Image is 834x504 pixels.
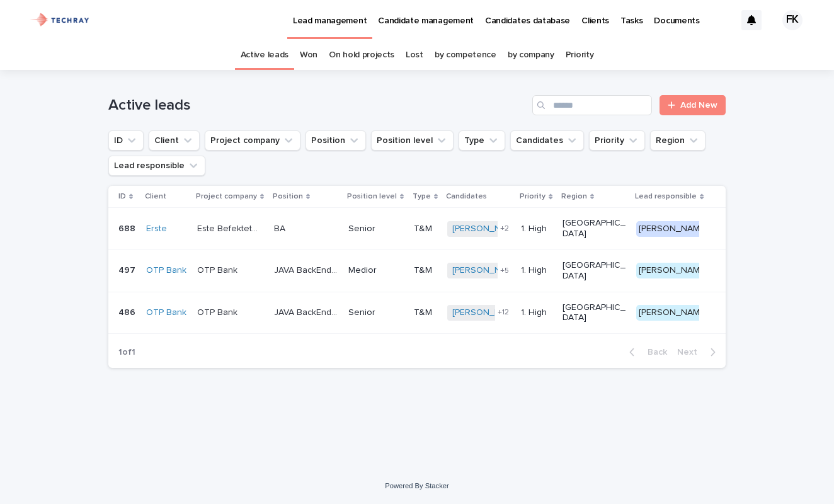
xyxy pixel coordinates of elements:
p: JAVA BackEnd fejlesztő medior [274,263,340,276]
a: On hold projects [329,40,394,70]
a: Erste [146,224,167,234]
a: Lost [406,40,423,70]
p: Este Befektetési Zrt. [197,221,263,234]
button: Position [306,130,366,151]
a: Add New [660,95,726,115]
p: Lead responsible [635,190,697,203]
span: Back [640,348,667,357]
p: Type [413,190,431,203]
button: ID [108,130,144,151]
span: + 5 [500,267,509,275]
p: T&M [414,307,437,318]
button: Project company [205,130,300,151]
p: JAVA BackEnd senior [274,305,340,318]
button: Type [459,130,505,151]
span: Add New [680,101,717,110]
div: [PERSON_NAME] [636,305,710,321]
a: Active leads [241,40,288,70]
button: Candidates [510,130,584,151]
p: Candidates [446,190,487,203]
span: Next [677,348,705,357]
tr: 497497 OTP Bank OTP BankOTP Bank JAVA BackEnd fejlesztő mediorJAVA BackEnd fejlesztő medior Medio... [108,249,726,292]
p: BA [274,221,288,234]
p: ID [118,190,126,203]
button: Client [149,130,200,151]
a: OTP Bank [146,265,186,276]
a: by competence [435,40,496,70]
a: OTP Bank [146,307,186,318]
p: Medior [348,265,404,276]
p: 688 [118,221,138,234]
p: Position level [347,190,397,203]
p: Senior [348,307,404,318]
a: [PERSON_NAME] [452,307,521,318]
button: Region [650,130,705,151]
p: [GEOGRAPHIC_DATA] [563,218,625,239]
button: Next [672,346,726,358]
p: 1 of 1 [108,337,146,368]
a: Won [300,40,317,70]
p: Client [145,190,166,203]
p: Priority [520,190,546,203]
p: Project company [196,190,257,203]
span: + 2 [500,225,509,232]
p: 486 [118,305,138,318]
tr: 486486 OTP Bank OTP BankOTP Bank JAVA BackEnd seniorJAVA BackEnd senior SeniorT&M[PERSON_NAME] +1... [108,292,726,334]
button: Back [619,346,672,358]
a: Priority [566,40,594,70]
a: Powered By Stacker [385,482,448,490]
a: [PERSON_NAME] [452,224,521,234]
button: Lead responsible [108,156,205,176]
p: T&M [414,224,437,234]
div: [PERSON_NAME] [636,263,710,278]
p: 1. High [521,224,552,234]
p: Region [561,190,587,203]
p: 1. High [521,307,552,318]
div: [PERSON_NAME] [636,221,710,237]
h1: Active leads [108,96,527,115]
img: xG6Muz3VQV2JDbePcW7p [25,8,95,33]
a: [PERSON_NAME] (2) [452,265,534,276]
p: T&M [414,265,437,276]
button: Priority [589,130,645,151]
button: Position level [371,130,454,151]
div: FK [782,10,803,30]
p: 497 [118,263,138,276]
p: [GEOGRAPHIC_DATA] [563,260,625,282]
span: + 12 [498,309,509,316]
tr: 688688 Erste Este Befektetési Zrt.Este Befektetési Zrt. BABA SeniorT&M[PERSON_NAME] +21. High[GEO... [108,208,726,250]
a: by company [508,40,554,70]
p: 1. High [521,265,552,276]
p: Position [273,190,303,203]
p: OTP Bank [197,263,240,276]
p: Senior [348,224,404,234]
p: OTP Bank [197,305,240,318]
p: [GEOGRAPHIC_DATA] [563,302,625,324]
input: Search [532,95,652,115]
